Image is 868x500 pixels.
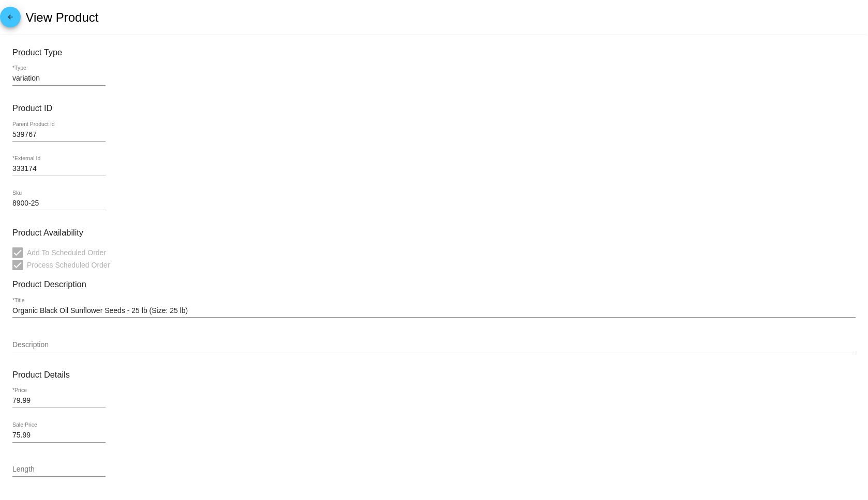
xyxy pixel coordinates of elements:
mat-icon: arrow_back [4,13,17,26]
h3: Product ID [12,103,856,113]
h2: View Product [25,10,98,25]
h3: Product Description [12,279,856,289]
input: Parent Product Id [12,131,106,139]
h3: Product Type [12,48,856,57]
input: Length [12,465,106,474]
input: Sale Price [12,431,106,440]
input: *Price [12,397,106,405]
span: Process Scheduled Order [27,259,110,271]
input: Sku [12,199,106,208]
span: Add To Scheduled Order [27,246,106,259]
input: *Title [12,307,856,315]
h3: Product Availability [12,228,856,238]
input: *Type [12,74,106,83]
input: Description [12,341,856,349]
h3: Product Details [12,370,856,380]
input: *External Id [12,165,106,173]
